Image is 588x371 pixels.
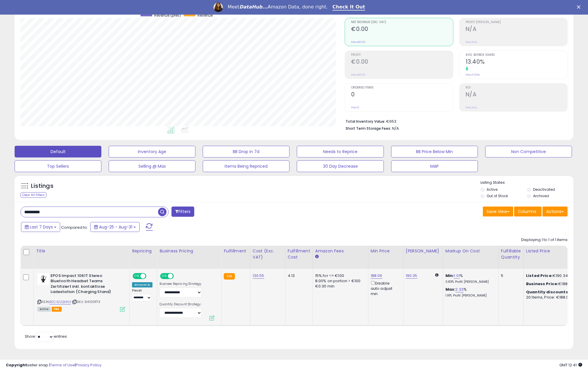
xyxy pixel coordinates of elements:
button: Selling @ Max [109,160,195,172]
i: DataHub... [239,4,268,10]
b: Listed Price: [526,273,553,278]
button: Actions [542,207,568,216]
b: Min: [445,273,454,278]
button: 30 Day Decrease [297,160,384,172]
small: FBA [224,273,235,280]
a: 188.06 [371,273,382,279]
div: Fulfillable Quantity [501,248,521,260]
a: 2.33 [455,287,464,292]
a: Terms of Use [50,362,75,368]
button: Save View [483,207,513,216]
div: €190.34 [526,273,575,278]
p: 1.91% Profit [PERSON_NAME] [445,294,494,298]
span: N/A [392,126,399,131]
span: ON [133,273,141,278]
button: Last 7 Days [21,222,60,232]
div: Amazon Fees [315,248,366,254]
div: Displaying 1 to 1 of 1 items [521,237,568,243]
div: seller snap | | [6,363,101,368]
div: Preset: [132,289,152,302]
div: €188.44 [526,281,575,287]
a: Privacy Policy [76,362,101,368]
label: Active [487,187,497,192]
small: Prev: 0.00% [466,73,480,77]
div: % [445,287,494,298]
span: Profit [PERSON_NAME] [466,21,567,24]
div: €0.30 min [315,284,364,289]
div: Fulfillment Cost [288,248,310,260]
div: Title [36,248,127,254]
h2: €0.00 [351,58,453,66]
div: Fulfillment [224,248,247,254]
span: | SKU: SH1001173 [72,299,100,304]
label: Archived [533,193,549,198]
div: % [445,273,494,284]
th: The percentage added to the cost of goods (COGS) that forms the calculator for Min & Max prices. [443,246,498,269]
label: Quantity Discount Strategy: [159,302,202,306]
strong: Copyright [6,362,27,368]
p: 0.83% Profit [PERSON_NAME] [445,280,494,284]
div: Clear All Filters [20,192,46,198]
small: Prev: 0 [351,106,359,109]
span: Columns [518,209,536,214]
span: Show: entries [25,334,67,339]
button: Needs to Reprice [297,146,384,157]
img: Profile image for Georgie [214,3,223,12]
button: Default [15,146,101,157]
span: Revenue (prev) [154,13,181,18]
span: Last 7 Days [30,224,53,230]
span: Aug-25 - Aug-31 [99,224,132,230]
div: Markup on Cost [445,248,496,254]
div: [PERSON_NAME] [406,248,440,254]
b: Short Term Storage Fees: [346,126,391,131]
h5: Listings [31,182,53,190]
div: Min Price [371,248,401,254]
div: 15% for <= €100 [315,273,364,278]
button: BB Drop in 7d [203,146,289,157]
a: 130.55 [253,273,264,279]
div: 5 [501,273,519,278]
small: Amazon Fees. [315,254,319,259]
button: BB Price Below Min [391,146,478,157]
small: Prev: €0.00 [351,73,365,77]
div: Listed Price [526,248,577,254]
small: Prev: N/A [466,40,477,44]
a: 190.35 [406,273,417,279]
b: EPOS Impact 1061T Stereo Bluetooth Headset Teams Zertifiziert inkl. kontaktlose Ladestation (Char... [51,273,122,296]
div: : [526,289,575,295]
div: 8.00% on portion > €100 [315,278,364,284]
button: Items Being Repriced [203,160,289,172]
div: ASIN: [37,273,125,311]
img: 31IDFWUzDFL._SL40_.jpg [37,273,49,285]
span: All listings currently available for purchase on Amazon [37,307,51,312]
button: Top Sellers [15,160,101,172]
button: MAP [391,160,478,172]
span: Net Revenue (Exc. VAT) [351,21,453,24]
h2: 13.40% [466,58,567,66]
a: 1.01 [454,273,460,279]
b: Business Price: [526,281,558,287]
b: Max: [445,287,456,292]
small: Prev: €0.00 [351,40,365,44]
div: 20 Items, Price: €188.06 [526,295,575,300]
span: FBA [52,307,62,312]
div: Amazon AI [132,282,152,287]
span: ON [161,273,168,278]
div: Cost (Exc. VAT) [253,248,283,260]
small: Prev: N/A [466,106,477,109]
div: Business Pricing [159,248,219,254]
span: Ordered Items [351,86,453,89]
div: Meet Amazon Data, done right. [228,4,328,10]
label: Out of Stock [487,193,508,198]
div: Repricing [132,248,155,254]
span: Avg. Buybox Share [466,53,567,57]
div: Disable auto adjust min [371,280,399,297]
b: Quantity discounts [526,289,568,295]
span: OFF [145,273,155,278]
span: ROI [466,86,567,89]
button: Aug-25 - Aug-31 [90,222,140,232]
button: Filters [171,207,194,217]
span: 2025-09-8 12:41 GMT [559,362,582,368]
a: B0C4ZJQMNX [49,299,71,304]
label: Business Repricing Strategy: [159,282,202,286]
